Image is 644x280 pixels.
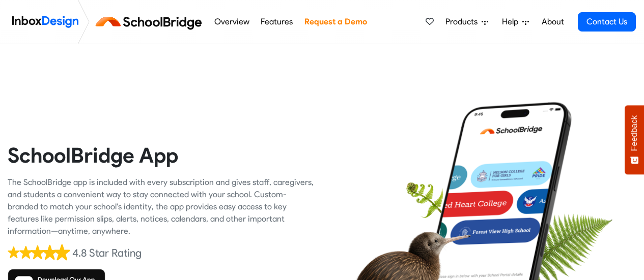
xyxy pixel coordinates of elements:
a: Request a Demo [301,12,370,32]
div: The SchoolBridge app is included with every subscription and gives staff, caregivers, and student... [8,176,315,237]
a: Contact Us [578,12,636,32]
span: Products [445,16,482,28]
span: Feedback [630,115,639,151]
a: Products [441,12,492,32]
heading: SchoolBridge App [8,142,315,168]
a: About [539,12,567,32]
a: Features [258,12,296,32]
span: Help [502,16,522,28]
button: Feedback - Show survey [625,105,644,174]
div: 4.8 Star Rating [72,245,142,261]
a: Overview [211,12,252,32]
img: schoolbridge logo [94,10,208,34]
a: Help [498,12,533,32]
